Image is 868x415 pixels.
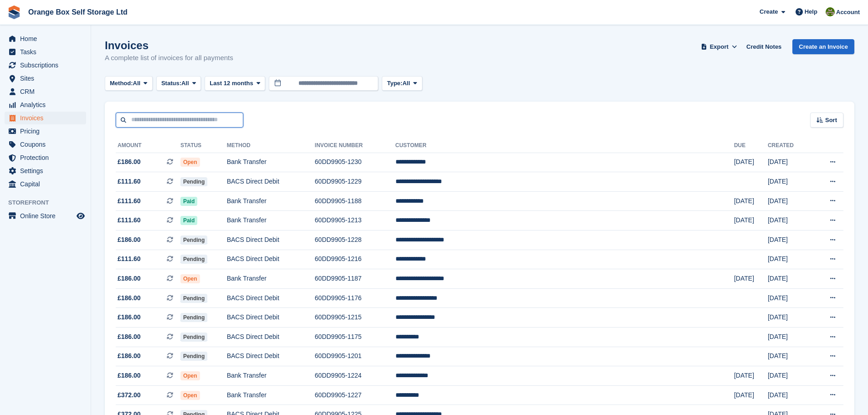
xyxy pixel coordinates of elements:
[227,138,315,153] th: Method
[734,153,768,172] td: [DATE]
[699,39,739,54] button: Export
[227,211,315,231] td: Bank Transfer
[227,153,315,172] td: Bank Transfer
[5,59,86,72] a: menu
[768,269,812,289] td: [DATE]
[105,53,233,63] p: A complete list of invoices for all payments
[315,138,395,153] th: Invoice Number
[5,164,86,177] a: menu
[227,308,315,328] td: BACS Direct Debit
[227,231,315,250] td: BACS Direct Debit
[181,79,189,88] span: All
[227,288,315,308] td: BACS Direct Debit
[768,366,812,386] td: [DATE]
[180,274,200,283] span: Open
[768,347,812,366] td: [DATE]
[180,371,200,380] span: Open
[20,164,75,177] span: Settings
[227,385,315,405] td: Bank Transfer
[180,197,197,206] span: Paid
[20,210,75,222] span: Online Store
[5,210,86,222] a: menu
[5,178,86,190] a: menu
[105,76,153,91] button: Method: All
[5,112,86,124] a: menu
[7,5,21,19] img: stora-icon-8386f47178a22dfd0bd8f6a31ec36ba5ce8667c1dd55bd0f319d3a0aa187defe.svg
[5,46,86,58] a: menu
[20,59,75,72] span: Subscriptions
[20,72,75,85] span: Sites
[315,366,395,386] td: 60DD9905-1224
[205,76,265,91] button: Last 12 months
[743,39,785,54] a: Credit Notes
[118,293,141,303] span: £186.00
[20,178,75,190] span: Capital
[768,191,812,211] td: [DATE]
[768,138,812,153] th: Created
[227,366,315,386] td: Bank Transfer
[825,116,837,125] span: Sort
[315,328,395,347] td: 60DD9905-1175
[315,308,395,328] td: 60DD9905-1215
[210,79,253,88] span: Last 12 months
[315,191,395,211] td: 60DD9905-1188
[180,313,207,322] span: Pending
[315,172,395,192] td: 60DD9905-1229
[180,255,207,264] span: Pending
[768,211,812,231] td: [DATE]
[180,236,207,245] span: Pending
[227,250,315,269] td: BACS Direct Debit
[180,294,207,303] span: Pending
[118,371,141,380] span: £186.00
[180,352,207,361] span: Pending
[20,32,75,45] span: Home
[118,351,141,361] span: £186.00
[734,269,768,289] td: [DATE]
[5,72,86,85] a: menu
[180,158,200,167] span: Open
[116,138,180,153] th: Amount
[315,231,395,250] td: 60DD9905-1228
[768,231,812,250] td: [DATE]
[20,46,75,58] span: Tasks
[118,254,141,264] span: £111.60
[315,385,395,405] td: 60DD9905-1227
[315,288,395,308] td: 60DD9905-1176
[118,332,141,342] span: £186.00
[315,211,395,231] td: 60DD9905-1213
[315,153,395,172] td: 60DD9905-1230
[792,39,854,54] a: Create an Invoice
[25,5,131,20] a: Orange Box Self Storage Ltd
[768,153,812,172] td: [DATE]
[5,151,86,164] a: menu
[180,216,197,225] span: Paid
[110,79,133,88] span: Method:
[5,98,86,111] a: menu
[315,250,395,269] td: 60DD9905-1216
[180,333,207,342] span: Pending
[8,198,91,207] span: Storefront
[734,385,768,405] td: [DATE]
[118,196,141,206] span: £111.60
[768,250,812,269] td: [DATE]
[118,215,141,225] span: £111.60
[734,366,768,386] td: [DATE]
[836,8,860,17] span: Account
[20,151,75,164] span: Protection
[768,288,812,308] td: [DATE]
[180,177,207,186] span: Pending
[227,172,315,192] td: BACS Direct Debit
[805,7,817,16] span: Help
[20,85,75,98] span: CRM
[5,125,86,138] a: menu
[156,76,201,91] button: Status: All
[118,313,141,322] span: £186.00
[105,39,233,51] h1: Invoices
[5,85,86,98] a: menu
[315,347,395,366] td: 60DD9905-1201
[760,7,778,16] span: Create
[227,269,315,289] td: Bank Transfer
[20,98,75,111] span: Analytics
[118,274,141,283] span: £186.00
[768,172,812,192] td: [DATE]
